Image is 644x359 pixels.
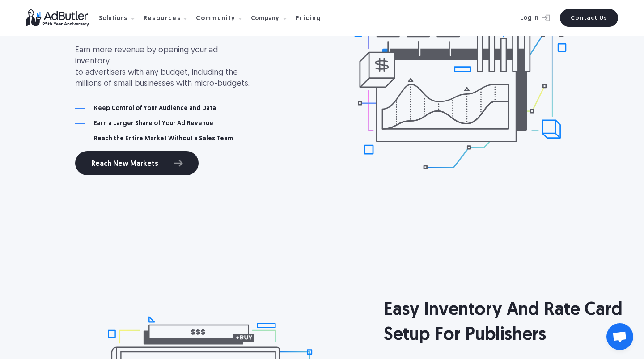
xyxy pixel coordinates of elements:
div: Community [196,16,236,22]
div: Pricing [296,16,322,22]
a: Pricing [296,14,329,22]
p: Earn more revenue by opening your ad inventory to advertisers with any budget, including the mill... [75,45,254,90]
a: Open chat [606,323,633,350]
h4: Reach the Entire Market Without a Sales Team [94,136,233,142]
h4: Earn a Larger Share of Your Ad Revenue [94,121,213,127]
h2: Easy Inventory And Rate Card Setup For Publishers [384,298,630,348]
a: Reach New Markets [75,151,199,175]
a: Contact Us [560,9,618,27]
div: Resources [144,16,181,22]
div: Solutions [99,16,127,22]
div: Company [251,16,279,22]
h4: Keep Control of Your Audience and Data [94,106,216,112]
a: Log In [496,9,555,27]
